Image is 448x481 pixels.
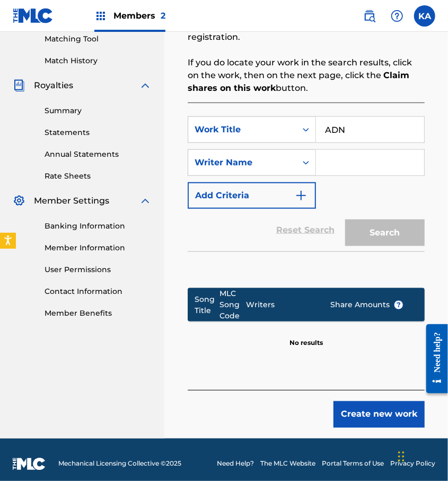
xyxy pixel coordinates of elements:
[414,5,435,27] div: User Menu
[139,195,152,207] img: expand
[45,127,152,138] a: Statements
[45,242,152,254] a: Member Information
[34,79,73,92] span: Royalties
[386,5,408,27] div: Help
[188,56,425,95] p: If you do locate your work in the search results, click on the work, then on the next page, click...
[359,5,380,27] a: Public Search
[247,299,314,310] div: Writers
[139,79,152,92] img: expand
[322,459,384,469] a: Portal Terms of Use
[13,8,54,23] img: MLC Logo
[391,10,403,22] img: help
[13,195,25,207] img: Member Settings
[395,430,448,481] div: Widget de chat
[195,123,290,136] div: Work Title
[113,10,165,22] span: Members
[394,301,403,309] span: ?
[418,316,448,402] iframe: Resource Center
[330,299,403,310] span: Share Amounts
[13,79,25,92] img: Royalties
[188,182,316,209] button: Add Criteria
[289,325,323,348] p: No results
[219,288,247,322] div: MLC Song Code
[45,264,152,275] a: User Permissions
[398,441,405,472] div: Arrastrar
[195,156,290,169] div: Writer Name
[260,459,315,469] a: The MLC Website
[295,189,308,202] img: 9d2ae6d4665cec9f34b9.svg
[395,430,448,481] iframe: Chat Widget
[188,116,425,251] form: Search Form
[45,55,152,66] a: Match History
[94,10,107,22] img: Top Rightsholders
[195,294,219,316] div: Song Title
[45,221,152,232] a: Banking Information
[45,308,152,319] a: Member Benefits
[45,171,152,182] a: Rate Sheets
[58,459,181,469] span: Mechanical Licensing Collective © 2025
[333,401,425,428] button: Create new work
[45,105,152,116] a: Summary
[161,11,165,21] span: 2
[45,149,152,160] a: Annual Statements
[13,458,46,470] img: logo
[45,33,152,45] a: Matching Tool
[34,195,109,207] span: Member Settings
[390,459,435,469] a: Privacy Policy
[45,286,152,297] a: Contact Information
[217,459,254,469] a: Need Help?
[363,10,376,22] img: search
